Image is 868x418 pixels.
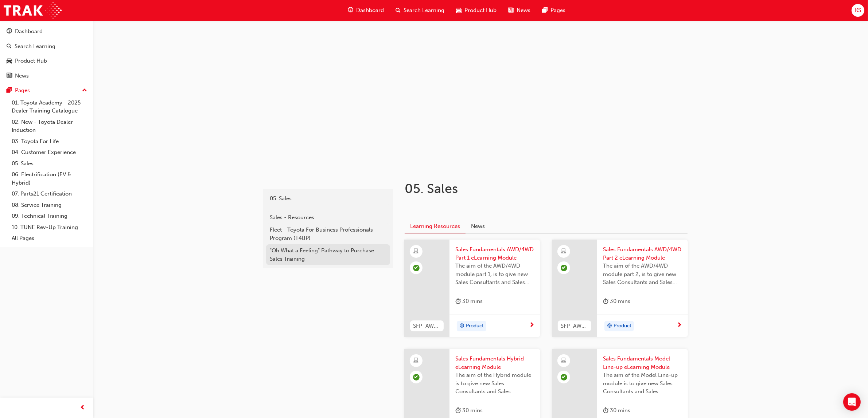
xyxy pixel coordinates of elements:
[7,43,12,50] span: search-icon
[603,406,630,415] div: 30 mins
[9,200,90,211] a: 08. Service Training
[3,23,90,84] button: DashboardSearch LearningProduct HubNews
[9,222,90,233] a: 10. TUNE Rev-Up Training
[603,262,682,287] span: The aim of the AWD/4WD module part 2, is to give new Sales Consultants and Sales Professionals an...
[459,322,464,331] span: target-icon
[3,40,90,53] a: Search Learning
[405,181,644,197] h1: 05. Sales
[9,233,90,244] a: All Pages
[82,86,87,95] span: up-icon
[614,322,631,330] span: Product
[270,226,386,242] div: Fleet - Toyota For Business Professionals Program (T4BP)
[3,84,90,97] button: Pages
[9,188,90,200] a: 07. Parts21 Certification
[677,322,682,329] span: next-icon
[3,54,90,68] a: Product Hub
[15,27,43,36] div: Dashboard
[9,117,90,136] a: 02. New - Toyota Dealer Induction
[266,244,390,265] a: "Oh What a Feeling" Pathway to Purchase Sales Training
[405,220,466,234] button: Learning Resources
[603,297,608,306] span: duration-icon
[270,194,386,203] div: 05. Sales
[404,6,444,15] span: Search Learning
[542,6,548,15] span: pages-icon
[390,3,450,18] a: search-iconSearch Learning
[356,6,384,15] span: Dashboard
[270,247,386,263] div: "Oh What a Feeling" Pathway to Purchase Sales Training
[455,297,483,306] div: 30 mins
[852,4,864,17] button: KS
[414,247,419,256] span: learningResourceType_ELEARNING-icon
[464,6,497,15] span: Product Hub
[4,2,62,19] img: Trak
[270,213,386,222] div: Sales - Resources
[456,6,462,15] span: car-icon
[455,371,534,396] span: The aim of the Hybrid module is to give new Sales Consultants and Sales Professionals an insight ...
[561,265,567,271] span: learningRecordVerb_PASS-icon
[855,6,861,15] span: KS
[603,245,682,262] span: Sales Fundamentals AWD/4WD Part 2 eLearning Module
[7,28,12,35] span: guage-icon
[7,58,12,64] span: car-icon
[9,97,90,117] a: 01. Toyota Academy - 2025 Dealer Training Catalogue
[603,406,608,415] span: duration-icon
[9,158,90,169] a: 05. Sales
[455,245,534,262] span: Sales Fundamentals AWD/4WD Part 1 eLearning Module
[603,297,630,306] div: 30 mins
[3,25,90,38] a: Dashboard
[552,240,688,337] a: SFP_AWD_4WD_P2Sales Fundamentals AWD/4WD Part 2 eLearning ModuleThe aim of the AWD/4WD module par...
[607,322,612,331] span: target-icon
[15,57,47,65] div: Product Hub
[508,6,514,15] span: news-icon
[396,6,401,15] span: search-icon
[15,72,29,80] div: News
[266,192,390,205] a: 05. Sales
[404,240,540,337] a: SFP_AWD_4WD_P1Sales Fundamentals AWD/4WD Part 1 eLearning ModuleThe aim of the AWD/4WD module par...
[561,322,588,330] span: SFP_AWD_4WD_P2
[466,220,490,233] button: News
[455,406,461,415] span: duration-icon
[266,224,390,244] a: Fleet - Toyota For Business Professionals Program (T4BP)
[15,42,55,51] div: Search Learning
[342,3,390,18] a: guage-iconDashboard
[603,355,682,371] span: Sales Fundamentals Model Line-up eLearning Module
[450,3,502,18] a: car-iconProduct Hub
[455,406,483,415] div: 30 mins
[348,6,353,15] span: guage-icon
[7,73,12,79] span: news-icon
[502,3,536,18] a: news-iconNews
[80,403,86,413] span: prev-icon
[266,211,390,224] a: Sales - Resources
[9,147,90,158] a: 04. Customer Experience
[517,6,530,15] span: News
[3,69,90,83] a: News
[413,265,420,271] span: learningRecordVerb_PASS-icon
[603,371,682,396] span: The aim of the Model Line-up module is to give new Sales Consultants and Sales Professionals a de...
[536,3,571,18] a: pages-iconPages
[455,297,461,306] span: duration-icon
[455,355,534,371] span: Sales Fundamentals Hybrid eLearning Module
[843,393,861,411] div: Open Intercom Messenger
[455,262,534,287] span: The aim of the AWD/4WD module part 1, is to give new Sales Consultants and Sales Professionals an...
[561,247,567,256] span: learningResourceType_ELEARNING-icon
[9,210,90,222] a: 09. Technical Training
[550,6,565,15] span: Pages
[466,322,484,330] span: Product
[414,356,419,366] span: learningResourceType_ELEARNING-icon
[413,374,420,380] span: learningRecordVerb_PASS-icon
[561,374,567,380] span: learningRecordVerb_PASS-icon
[15,86,30,95] div: Pages
[9,136,90,147] a: 03. Toyota For Life
[413,322,441,330] span: SFP_AWD_4WD_P1
[561,356,567,366] span: learningResourceType_ELEARNING-icon
[9,169,90,188] a: 06. Electrification (EV & Hybrid)
[7,87,12,94] span: pages-icon
[529,322,534,329] span: next-icon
